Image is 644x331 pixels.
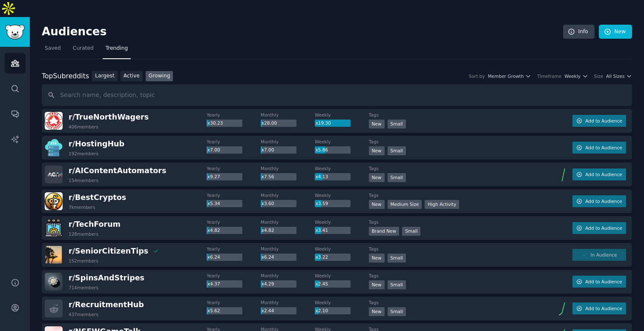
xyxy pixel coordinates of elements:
[388,307,406,316] div: Small
[369,112,531,118] dt: Tags
[45,45,61,52] span: Saved
[69,231,98,237] div: 128 members
[369,146,385,155] div: New
[261,165,315,171] dt: Monthly
[262,147,274,152] span: x7.00
[69,140,124,148] span: r/ HostingHub
[261,246,315,252] dt: Monthly
[45,219,63,237] img: TechForum
[45,192,63,210] img: BestCryptos
[469,73,485,79] div: Sort by
[369,165,531,171] dt: Tags
[585,118,622,124] span: Add to Audience
[106,45,128,52] span: Trending
[388,146,406,155] div: Small
[572,195,626,207] button: Add to Audience
[564,73,581,79] span: Weekly
[369,300,531,305] dt: Tags
[42,71,89,82] div: Top Subreddits
[599,25,632,39] a: New
[369,307,385,316] div: New
[207,174,220,179] span: x9.27
[606,73,624,79] span: All Sizes
[207,254,220,260] span: x6.24
[69,166,166,175] span: r/ AIContentAutomators
[369,254,385,263] div: New
[315,139,369,145] dt: Weekly
[45,112,63,130] img: TrueNorthWagers
[207,201,220,206] span: x5.34
[316,174,328,179] span: x4.13
[207,281,220,286] span: x4.37
[369,246,531,252] dt: Tags
[369,280,385,289] div: New
[262,228,274,233] span: x4.82
[207,192,261,198] dt: Yearly
[572,302,626,314] button: Add to Audience
[70,42,97,59] a: Curated
[572,222,626,234] button: Add to Audience
[121,71,143,82] a: Active
[261,219,315,225] dt: Monthly
[207,246,261,252] dt: Yearly
[563,25,595,39] a: Info
[315,246,369,252] dt: Weekly
[207,228,220,233] span: x4.82
[606,73,632,79] button: All Sizes
[369,173,385,182] div: New
[425,200,459,209] div: High Activity
[585,225,622,231] span: Add to Audience
[146,71,173,82] a: Growing
[316,281,328,286] span: x2.45
[369,227,400,236] div: Brand New
[69,177,98,183] div: 154 members
[585,171,622,177] span: Add to Audience
[315,273,369,279] dt: Weekly
[572,115,626,127] button: Add to Audience
[585,145,622,151] span: Add to Audience
[42,42,64,59] a: Saved
[69,274,144,282] span: r/ SpinsAndStripes
[369,139,531,145] dt: Tags
[316,308,328,313] span: x2.10
[369,273,531,279] dt: Tags
[316,201,328,206] span: x3.59
[69,311,98,317] div: 437 members
[261,273,315,279] dt: Monthly
[261,300,315,305] dt: Monthly
[315,300,369,305] dt: Weekly
[69,258,98,264] div: 152 members
[402,227,420,236] div: Small
[45,273,63,291] img: SpinsAndStripes
[572,168,626,180] button: Add to Audience
[207,112,261,118] dt: Yearly
[315,219,369,225] dt: Weekly
[262,254,274,260] span: x6.24
[537,73,561,79] div: Timeframe
[585,198,622,204] span: Add to Audience
[262,308,274,313] span: x2.44
[572,142,626,154] button: Add to Audience
[594,73,604,79] div: Size
[207,219,261,225] dt: Yearly
[207,308,220,313] span: x5.62
[369,200,385,209] div: New
[42,25,563,39] h2: Audiences
[488,73,531,79] button: Member Growth
[69,113,149,121] span: r/ TrueNorthWagers
[585,279,622,285] span: Add to Audience
[45,165,63,183] img: AIContentAutomators
[388,200,422,209] div: Medium Size
[388,120,406,128] div: Small
[207,120,223,126] span: x30.23
[45,246,63,264] img: SeniorCitizenTips
[69,300,144,309] span: r/ RecruitmentHub
[207,165,261,171] dt: Yearly
[69,151,98,157] div: 192 members
[69,124,98,130] div: 406 members
[388,280,406,289] div: Small
[388,173,406,182] div: Small
[369,192,531,198] dt: Tags
[207,300,261,305] dt: Yearly
[69,193,126,202] span: r/ BestCryptos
